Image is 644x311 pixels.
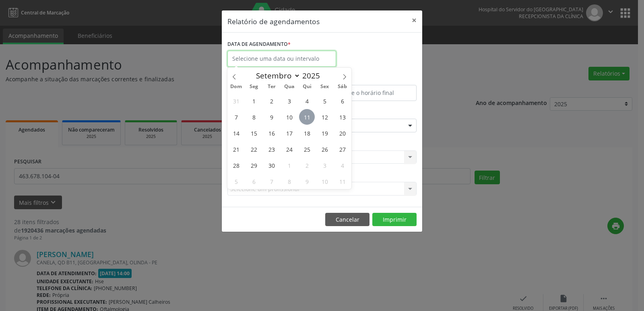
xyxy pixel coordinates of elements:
[281,141,297,157] span: Setembro 24, 2025
[334,109,350,125] span: Setembro 13, 2025
[228,109,244,125] span: Setembro 7, 2025
[264,173,279,189] span: Outubro 7, 2025
[317,109,332,125] span: Setembro 12, 2025
[299,141,315,157] span: Setembro 25, 2025
[246,109,262,125] span: Setembro 8, 2025
[299,109,315,125] span: Setembro 11, 2025
[227,51,336,67] input: Selecione uma data ou intervalo
[246,125,262,141] span: Setembro 15, 2025
[227,16,320,27] h5: Relatório de agendamentos
[281,84,298,89] span: Qua
[372,213,417,227] button: Imprimir
[227,84,245,89] span: Dom
[334,125,350,141] span: Setembro 20, 2025
[406,10,422,30] button: Close
[252,70,300,81] select: Month
[281,93,297,109] span: Setembro 3, 2025
[264,109,279,125] span: Setembro 9, 2025
[317,125,332,141] span: Setembro 19, 2025
[228,141,244,157] span: Setembro 21, 2025
[299,157,315,173] span: Outubro 2, 2025
[228,173,244,189] span: Outubro 5, 2025
[281,173,297,189] span: Outubro 8, 2025
[334,93,350,109] span: Setembro 6, 2025
[264,93,279,109] span: Setembro 2, 2025
[317,157,332,173] span: Outubro 3, 2025
[281,157,297,173] span: Outubro 1, 2025
[281,125,297,141] span: Setembro 17, 2025
[263,84,281,89] span: Ter
[299,125,315,141] span: Setembro 18, 2025
[228,125,244,141] span: Setembro 14, 2025
[246,157,262,173] span: Setembro 29, 2025
[325,213,369,227] button: Cancelar
[281,109,297,125] span: Setembro 10, 2025
[228,93,244,109] span: Agosto 31, 2025
[246,93,262,109] span: Setembro 1, 2025
[334,141,350,157] span: Setembro 27, 2025
[300,70,327,81] input: Year
[246,141,262,157] span: Setembro 22, 2025
[324,85,417,101] input: Selecione o horário final
[228,157,244,173] span: Setembro 28, 2025
[334,173,350,189] span: Outubro 11, 2025
[317,141,332,157] span: Setembro 26, 2025
[245,84,263,89] span: Seg
[317,173,332,189] span: Outubro 10, 2025
[264,157,279,173] span: Setembro 30, 2025
[316,84,334,89] span: Sex
[227,38,291,51] label: DATA DE AGENDAMENTO
[298,84,316,89] span: Qui
[334,84,351,89] span: Sáb
[264,125,279,141] span: Setembro 16, 2025
[264,141,279,157] span: Setembro 23, 2025
[334,157,350,173] span: Outubro 4, 2025
[246,173,262,189] span: Outubro 6, 2025
[324,72,417,85] label: ATÉ
[317,93,332,109] span: Setembro 5, 2025
[299,93,315,109] span: Setembro 4, 2025
[299,173,315,189] span: Outubro 9, 2025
